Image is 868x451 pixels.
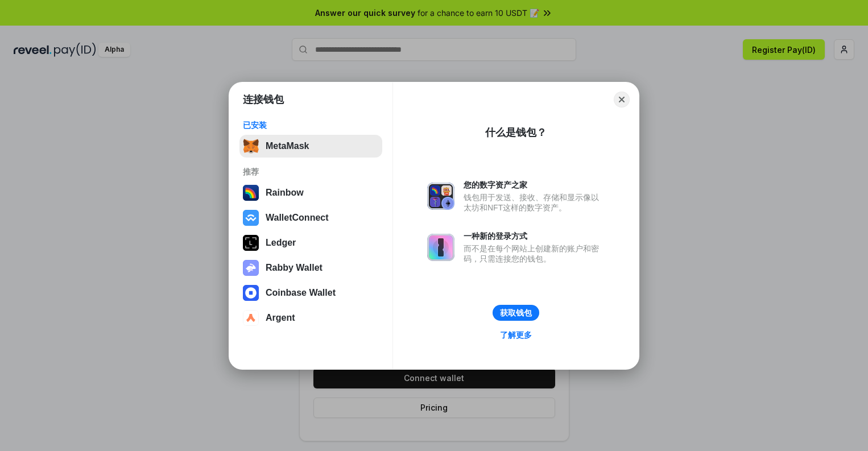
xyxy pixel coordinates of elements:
div: 一种新的登录方式 [464,231,605,241]
div: 您的数字资产之家 [464,180,605,190]
button: Coinbase Wallet [239,282,382,304]
img: svg+xml,%3Csvg%20xmlns%3D%22http%3A%2F%2Fwww.w3.org%2F2000%2Fsvg%22%20fill%3D%22none%22%20viewBox... [427,234,454,261]
button: Rainbow [239,181,382,204]
div: 推荐 [243,167,379,177]
div: Coinbase Wallet [266,288,336,298]
button: 获取钱包 [493,305,539,321]
button: Ledger [239,231,382,254]
div: Ledger [266,238,296,248]
button: MetaMask [239,135,382,158]
div: 了解更多 [500,330,532,340]
div: Argent [266,313,295,323]
img: svg+xml,%3Csvg%20xmlns%3D%22http%3A%2F%2Fwww.w3.org%2F2000%2Fsvg%22%20width%3D%2228%22%20height%3... [243,235,259,251]
div: MetaMask [266,141,309,151]
button: Rabby Wallet [239,256,382,279]
div: 什么是钱包？ [485,126,547,139]
button: Close [614,92,630,107]
div: 钱包用于发送、接收、存储和显示像以太坊和NFT这样的数字资产。 [464,192,605,213]
img: svg+xml,%3Csvg%20xmlns%3D%22http%3A%2F%2Fwww.w3.org%2F2000%2Fsvg%22%20fill%3D%22none%22%20viewBox... [427,183,454,210]
button: Argent [239,307,382,329]
h1: 连接钱包 [243,93,284,106]
img: svg+xml,%3Csvg%20xmlns%3D%22http%3A%2F%2Fwww.w3.org%2F2000%2Fsvg%22%20fill%3D%22none%22%20viewBox... [243,260,259,276]
a: 了解更多 [493,328,539,342]
img: svg+xml,%3Csvg%20width%3D%22120%22%20height%3D%22120%22%20viewBox%3D%220%200%20120%20120%22%20fil... [243,185,259,201]
div: 已安装 [243,120,379,130]
div: 而不是在每个网站上创建新的账户和密码，只需连接您的钱包。 [464,243,605,264]
button: WalletConnect [239,206,382,229]
div: 获取钱包 [500,308,532,318]
div: Rabby Wallet [266,263,323,273]
img: svg+xml,%3Csvg%20fill%3D%22none%22%20height%3D%2233%22%20viewBox%3D%220%200%2035%2033%22%20width%... [243,138,259,154]
img: svg+xml,%3Csvg%20width%3D%2228%22%20height%3D%2228%22%20viewBox%3D%220%200%2028%2028%22%20fill%3D... [243,310,259,326]
div: WalletConnect [266,213,329,223]
img: svg+xml,%3Csvg%20width%3D%2228%22%20height%3D%2228%22%20viewBox%3D%220%200%2028%2028%22%20fill%3D... [243,210,259,226]
img: svg+xml,%3Csvg%20width%3D%2228%22%20height%3D%2228%22%20viewBox%3D%220%200%2028%2028%22%20fill%3D... [243,285,259,301]
div: Rainbow [266,188,304,198]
